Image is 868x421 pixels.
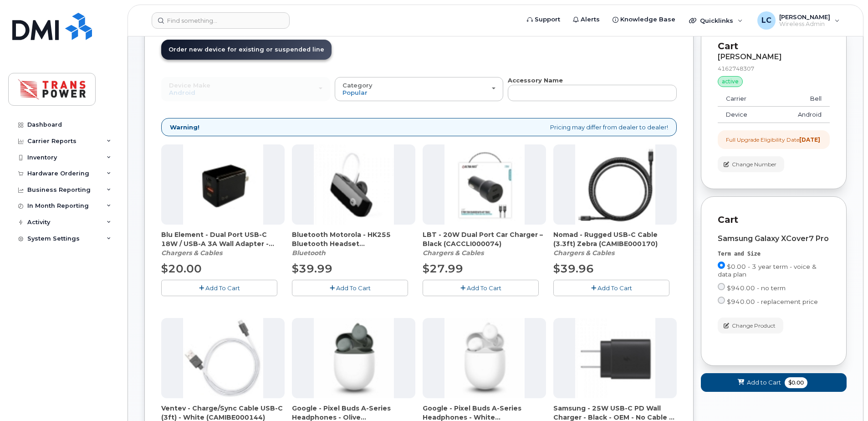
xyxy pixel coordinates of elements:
img: accessory36552.JPG [183,318,263,398]
em: Chargers & Cables [553,249,614,257]
span: Category [342,82,373,89]
span: Nomad - Rugged USB-C Cable (3.3ft) Zebra (CAMIBE000170) [553,230,677,248]
input: $940.00 - no term [718,283,725,290]
em: Bluetooth [292,249,326,257]
span: Quicklinks [700,17,733,24]
span: Popular [342,89,368,96]
a: Support [521,10,567,29]
span: [PERSON_NAME] [779,13,830,21]
span: Change Product [732,322,776,330]
td: Bell [772,91,830,107]
strong: Warning! [170,123,199,132]
button: Category Popular [335,77,504,101]
div: Term and Size [718,250,830,258]
div: Samsung Galaxy XCover7 Pro [718,235,830,243]
span: $39.99 [292,262,332,275]
input: $940.00 - replacement price [718,297,725,304]
span: Bluetooth Motorola - HK255 Bluetooth Headset (CABTBE000046) [292,230,415,248]
span: Order new device for existing or suspended line [168,46,324,53]
div: LBT - 20W Dual Port Car Charger – Black (CACCLI000074) [423,230,546,257]
span: $0.00 [785,377,807,388]
input: $0.00 - 3 year term - voice & data plan [718,262,725,269]
span: $27.99 [423,262,463,275]
img: accessory36708.JPG [575,318,655,398]
span: $940.00 - replacement price [727,298,818,305]
span: Add To Cart [205,284,240,292]
div: active [718,76,743,87]
span: $20.00 [161,262,202,275]
span: Knowledge Base [620,15,675,24]
a: Knowledge Base [606,10,682,29]
span: LC [761,15,771,26]
button: Add To Cart [292,280,408,296]
span: $0.00 - 3 year term - voice & data plan [718,263,817,278]
span: $940.00 - no term [727,284,786,292]
strong: Accessory Name [508,77,563,84]
span: Add To Cart [467,284,501,292]
span: Add To Cart [336,284,371,292]
img: accessory36548.JPG [575,144,655,225]
span: Add To Cart [597,284,632,292]
em: Chargers & Cables [423,249,484,257]
input: Find something... [152,12,290,29]
button: Add To Cart [553,280,669,296]
div: Full Upgrade Eligibility Date [726,136,820,144]
div: Nomad - Rugged USB-C Cable (3.3ft) Zebra (CAMIBE000170) [553,230,677,257]
div: 4162748307 [718,65,830,72]
span: Wireless Admin [779,21,830,28]
td: Carrier [718,91,772,107]
p: Cart [718,213,830,226]
span: Add to Cart [747,378,781,387]
button: Add To Cart [161,280,277,296]
span: Blu Element - Dual Port USB-C 18W / USB-A 3A Wall Adapter - Black (Bulk) (CAHCPZ000077) [161,230,285,248]
img: accessory36215.JPG [444,144,525,225]
img: accessory36787.JPG [314,318,394,398]
img: accessory36707.JPG [183,144,263,225]
button: Add to Cart $0.00 [701,373,847,392]
button: Add To Cart [423,280,539,296]
img: accessory36212.JPG [314,144,394,225]
div: [PERSON_NAME] [718,53,830,61]
span: LBT - 20W Dual Port Car Charger – Black (CACCLI000074) [423,230,546,248]
p: Cart [718,40,830,53]
div: Blu Element - Dual Port USB-C 18W / USB-A 3A Wall Adapter - Black (Bulk) (CAHCPZ000077) [161,230,285,257]
em: Chargers & Cables [161,249,222,257]
div: Quicklinks [683,11,749,30]
div: Pricing may differ from dealer to dealer! [161,118,677,137]
button: Change Product [718,318,783,334]
a: Alerts [567,10,606,29]
div: Bluetooth Motorola - HK255 Bluetooth Headset (CABTBE000046) [292,230,415,257]
td: Device [718,107,772,123]
strong: [DATE] [799,136,820,143]
span: Alerts [581,15,600,24]
img: accessory36788.JPG [444,318,525,398]
div: Liam Crichton [751,11,846,30]
span: Support [535,15,560,24]
button: Change Number [718,156,784,172]
span: $39.96 [553,262,594,275]
span: Change Number [732,160,776,169]
td: Android [772,107,830,123]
